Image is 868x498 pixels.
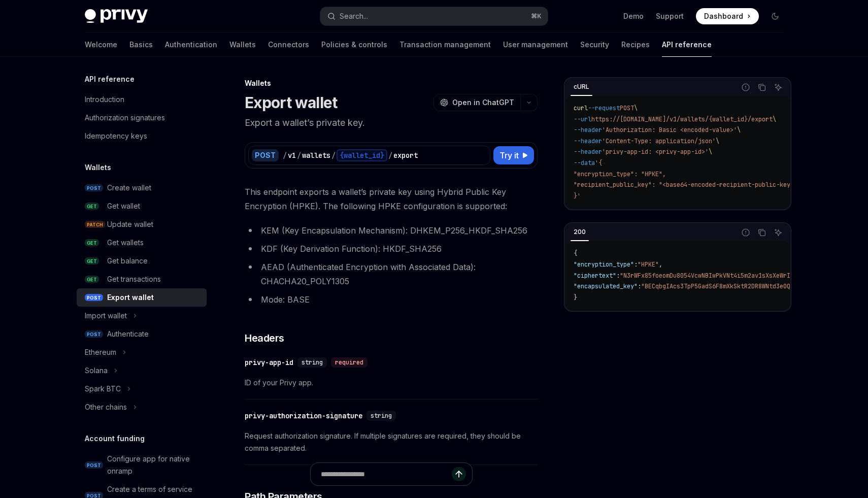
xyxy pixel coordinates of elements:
div: Get wallets [107,237,144,249]
h5: API reference [85,73,135,85]
div: Configure app for native onramp [107,453,201,477]
span: "HPKE" [638,260,659,269]
a: Introduction [77,90,207,109]
div: Import wallet [85,310,127,322]
span: Open in ChatGPT [452,97,514,108]
a: GETGet wallets [77,234,207,252]
span: \ [716,137,719,145]
span: } [574,293,577,302]
div: 200 [571,226,589,238]
button: Toggle Solana section [77,361,207,380]
div: POST [252,149,279,161]
button: Copy the contents from the code block [755,81,769,94]
a: POSTConfigure app for native onramp [77,450,207,480]
span: "recipient_public_key": "<base64-encoded-recipient-public-key>" [574,181,797,189]
button: Toggle Spark BTC section [77,380,207,398]
span: Request authorization signature. If multiple signatures are required, they should be comma separa... [245,430,538,454]
button: Ask AI [772,81,785,94]
span: : [634,260,638,269]
span: --request [588,104,620,112]
span: "encryption_type": "HPKE", [574,170,666,178]
span: Dashboard [704,11,743,21]
h5: Wallets [85,161,111,174]
span: Headers [245,331,284,345]
a: API reference [662,32,712,57]
span: '{ [595,159,602,167]
li: Mode: BASE [245,292,538,307]
span: \ [709,148,712,156]
a: Support [656,11,684,21]
div: Introduction [85,93,124,106]
div: / [297,150,301,160]
div: Other chains [85,401,127,413]
span: 'Content-Type: application/json' [602,137,716,145]
span: PATCH [85,221,105,228]
li: AEAD (Authenticated Encryption with Associated Data): CHACHA20_POLY1305 [245,260,538,288]
button: Open search [320,7,548,25]
div: Authorization signatures [85,112,165,124]
span: --header [574,137,602,145]
a: POSTExport wallet [77,288,207,307]
span: string [302,358,323,367]
span: \ [634,104,638,112]
div: Get balance [107,255,148,267]
button: Copy the contents from the code block [755,226,769,239]
a: Idempotency keys [77,127,207,145]
div: Spark BTC [85,383,121,395]
span: Try it [499,149,519,161]
div: export [393,150,418,160]
span: "ciphertext" [574,272,616,280]
span: ⌘ K [531,12,542,20]
span: string [371,412,392,420]
span: \ [737,126,741,134]
span: : [638,282,641,290]
span: GET [85,276,99,283]
span: --data [574,159,595,167]
a: Dashboard [696,8,759,24]
span: POST [85,330,103,338]
span: POST [85,461,103,469]
button: Send message [452,467,466,481]
span: GET [85,257,99,265]
span: }' [574,192,581,200]
span: --header [574,148,602,156]
div: Ethereum [85,346,116,358]
span: 'privy-app-id: <privy-app-id>' [602,148,709,156]
h1: Export wallet [245,93,337,112]
span: https://[DOMAIN_NAME]/v1/wallets/{wallet_id}/export [591,115,773,123]
button: Report incorrect code [739,226,752,239]
span: \ [773,115,776,123]
span: This endpoint exports a wallet’s private key using Hybrid Public Key Encryption (HPKE). The follo... [245,185,538,213]
a: GETGet balance [77,252,207,270]
h5: Account funding [85,433,145,445]
span: GET [85,239,99,247]
a: Recipes [621,32,650,57]
div: / [331,150,336,160]
button: Toggle dark mode [767,8,783,24]
div: v1 [288,150,296,160]
button: Toggle Import wallet section [77,307,207,325]
span: "N3rWFx85foeomDu8054VcwNBIwPkVNt4i5m2av1sXsXeWrIicVGwutFist12MmnI" [620,272,854,280]
div: / [283,150,287,160]
div: Create wallet [107,182,151,194]
span: "encryption_type" [574,260,634,269]
div: Solana [85,364,108,377]
div: privy-authorization-signature [245,411,362,421]
span: POST [620,104,634,112]
div: / [388,150,392,160]
span: "encapsulated_key" [574,282,638,290]
span: POST [85,294,103,302]
div: Search... [340,10,368,22]
a: POSTAuthenticate [77,325,207,343]
a: PATCHUpdate wallet [77,215,207,234]
div: required [331,357,368,368]
button: Toggle Other chains section [77,398,207,416]
a: Transaction management [399,32,491,57]
a: Policies & controls [321,32,387,57]
a: Basics [129,32,153,57]
a: Authentication [165,32,217,57]
button: Toggle Ethereum section [77,343,207,361]
button: Try it [493,146,534,164]
a: Connectors [268,32,309,57]
a: User management [503,32,568,57]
